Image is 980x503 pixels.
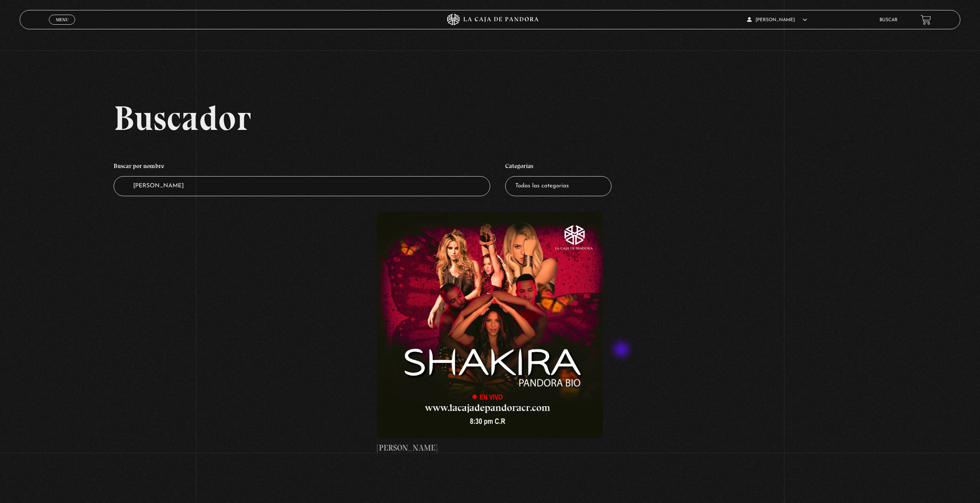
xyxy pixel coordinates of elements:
[114,101,960,135] h2: Buscador
[56,17,69,22] span: Menu
[921,15,931,25] a: View your shopping cart
[114,158,490,176] h4: Buscar por nombre
[377,442,603,454] h4: [PERSON_NAME]
[505,158,611,176] h4: Categorías
[377,212,603,454] a: [PERSON_NAME]
[879,18,898,22] a: Buscar
[53,24,71,29] span: Cerrar
[747,18,807,22] span: [PERSON_NAME]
